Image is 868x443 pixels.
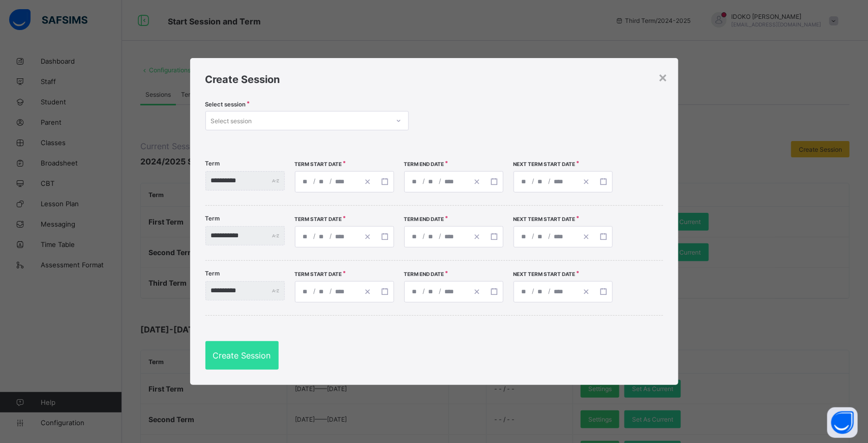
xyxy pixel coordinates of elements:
[213,350,271,361] span: Create Session
[211,111,252,130] div: Select session
[295,161,342,167] span: Term Start Date
[422,232,426,240] span: /
[295,216,342,222] span: Term Start Date
[205,101,246,108] span: Select session
[205,160,220,167] label: Term
[514,161,576,167] span: Next Term Start Date
[422,177,426,185] span: /
[205,270,220,277] label: Term
[404,161,444,167] span: Term End Date
[531,177,535,185] span: /
[295,271,342,277] span: Term Start Date
[205,73,280,86] span: Create Session
[548,287,552,295] span: /
[329,287,333,295] span: /
[205,215,220,222] label: Term
[329,177,333,185] span: /
[531,232,535,240] span: /
[531,287,535,295] span: /
[659,68,668,86] div: ×
[548,232,552,240] span: /
[313,232,317,240] span: /
[514,271,576,277] span: Next Term Start Date
[514,216,576,222] span: Next Term Start Date
[313,177,317,185] span: /
[438,287,442,295] span: /
[422,287,426,295] span: /
[438,232,442,240] span: /
[404,271,444,277] span: Term End Date
[827,407,858,438] button: Open asap
[313,287,317,295] span: /
[438,177,442,185] span: /
[548,177,552,185] span: /
[329,232,333,240] span: /
[404,216,444,222] span: Term End Date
